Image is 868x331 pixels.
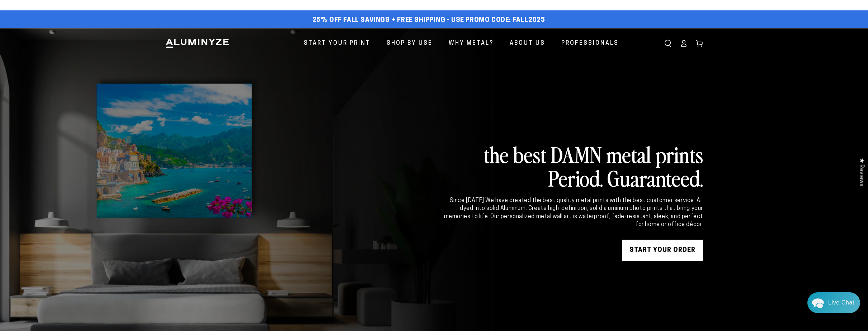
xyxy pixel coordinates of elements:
[298,34,376,53] a: Start Your Print
[828,292,854,313] div: Contact Us Directly
[165,38,230,49] img: Aluminyze
[556,34,624,53] a: Professionals
[561,38,619,49] span: Professionals
[807,292,860,313] div: Chat widget toggle
[510,38,545,49] span: About Us
[443,34,499,53] a: Why Metal?
[443,142,703,190] h2: the best DAMN metal prints Period. Guaranteed.
[443,197,703,229] div: Since [DATE] We have created the best quality metal prints with the best customer service. All dy...
[622,240,703,261] a: START YOUR Order
[312,16,545,24] span: 25% off FALL Savings + Free Shipping - Use Promo Code: FALL2025
[504,34,551,53] a: About Us
[449,38,494,49] span: Why Metal?
[381,34,438,53] a: Shop By Use
[660,35,676,51] summary: Search our site
[387,38,433,49] span: Shop By Use
[854,152,868,192] div: Click to open Judge.me floating reviews tab
[304,38,371,49] span: Start Your Print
